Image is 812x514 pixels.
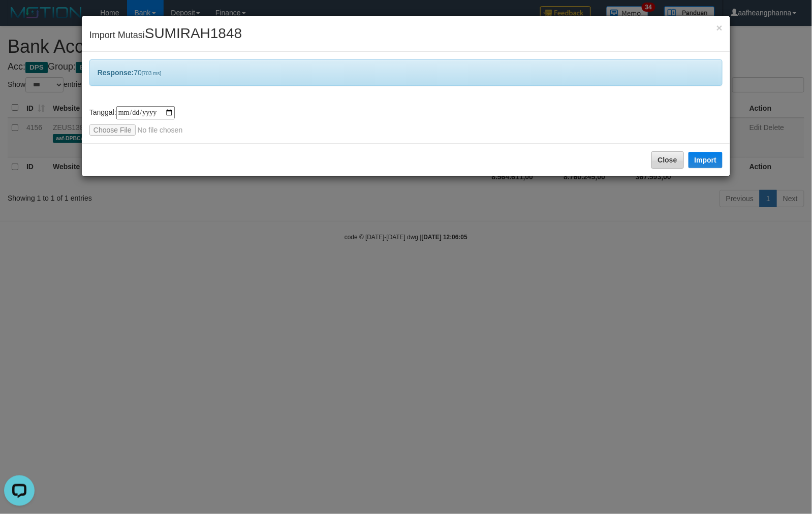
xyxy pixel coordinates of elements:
[716,22,723,33] button: Close
[651,151,684,169] button: Close
[89,30,242,40] span: Import Mutasi
[145,25,242,41] span: SUMIRAH1848
[89,106,723,136] div: Tanggal:
[142,71,161,76] span: [703 ms]
[716,22,723,34] span: ×
[689,152,723,168] button: Import
[89,59,723,86] div: 70
[4,4,35,35] button: Open LiveChat chat widget
[98,69,134,77] b: Response:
